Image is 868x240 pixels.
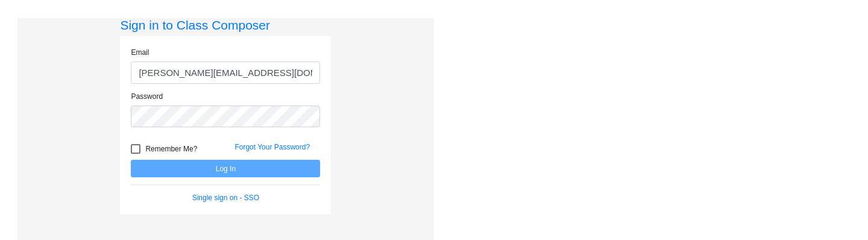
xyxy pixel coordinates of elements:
[120,17,331,33] h3: Sign in to Class Composer
[145,142,197,156] span: Remember Me?
[192,194,259,202] a: Single sign on - SSO
[131,91,163,102] label: Password
[131,160,320,177] button: Log In
[234,143,310,151] a: Forgot Your Password?
[131,47,149,58] label: Email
